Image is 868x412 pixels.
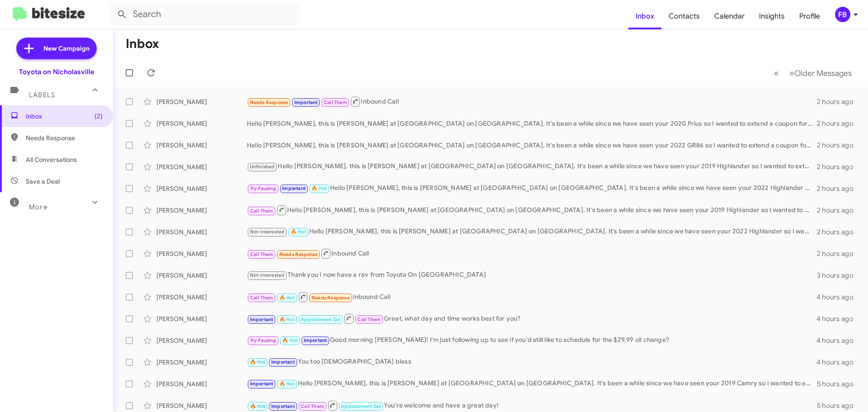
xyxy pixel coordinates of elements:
span: Needs Response [250,99,288,105]
span: Not-Interested [250,272,285,278]
span: » [789,67,794,79]
div: [PERSON_NAME] [156,184,247,193]
div: [PERSON_NAME] [156,249,247,258]
div: Inbound Call [247,96,817,107]
div: [PERSON_NAME] [156,227,247,237]
span: Appointment Set [341,403,381,409]
span: Important [250,381,274,387]
span: 🔥 Hot [279,381,295,387]
a: Contacts [661,3,707,29]
div: Hello [PERSON_NAME], this is [PERSON_NAME] at [GEOGRAPHIC_DATA] on [GEOGRAPHIC_DATA]. It's been a... [247,379,817,389]
div: [PERSON_NAME] [156,206,247,215]
div: 2 hours ago [817,162,861,171]
div: Hello [PERSON_NAME], this is [PERSON_NAME] at [GEOGRAPHIC_DATA] on [GEOGRAPHIC_DATA]. It's been a... [247,119,817,128]
div: Hello [PERSON_NAME], this is [PERSON_NAME] at [GEOGRAPHIC_DATA] on [GEOGRAPHIC_DATA]. It's been a... [247,161,817,172]
span: Appointment Set [301,317,340,322]
span: Save a Deal [26,177,60,186]
span: 🔥 Hot [279,295,295,301]
div: You're welcome and have a great day! [247,400,817,411]
span: « [774,67,779,79]
div: 5 hours ago [817,379,861,388]
div: Toyota on Nicholasville [19,67,94,76]
div: 2 hours ago [817,184,861,193]
span: Call Them [357,317,381,322]
div: [PERSON_NAME] [156,141,247,150]
span: New Campaign [43,44,90,53]
div: 2 hours ago [817,249,861,258]
span: 🔥 Hot [282,337,297,343]
span: 🔥 Hot [311,185,327,191]
div: 3 hours ago [817,271,861,280]
div: 4 hours ago [816,314,861,323]
a: Inbox [628,3,661,29]
div: [PERSON_NAME] [156,162,247,171]
div: 5 hours ago [817,401,861,410]
span: Labels [29,91,55,99]
div: [PERSON_NAME] [156,314,247,323]
span: Important [282,185,306,191]
div: Inbound Call [247,291,816,303]
div: Hello [PERSON_NAME], this is [PERSON_NAME] at [GEOGRAPHIC_DATA] on [GEOGRAPHIC_DATA]. It's been a... [247,183,817,194]
input: Search [109,4,299,25]
div: Great, what day and time works best for you? [247,313,816,324]
span: Important [250,317,274,322]
div: [PERSON_NAME] [156,293,247,302]
div: Hello [PERSON_NAME], this is [PERSON_NAME] at [GEOGRAPHIC_DATA] on [GEOGRAPHIC_DATA]. It's been a... [247,141,817,150]
div: 2 hours ago [817,227,861,237]
div: Hello [PERSON_NAME], this is [PERSON_NAME] at [GEOGRAPHIC_DATA] on [GEOGRAPHIC_DATA]. It's been a... [247,227,817,237]
span: Important [304,337,327,343]
button: FB [827,7,858,22]
a: Insights [752,3,792,29]
span: Inbox [26,112,103,121]
div: [PERSON_NAME] [156,401,247,410]
a: Profile [792,3,827,29]
h1: Inbox [126,37,159,51]
div: Thank you I now have a rav from Toyota On [GEOGRAPHIC_DATA] [247,270,817,280]
a: Calendar [707,3,752,29]
div: [PERSON_NAME] [156,119,247,128]
div: 4 hours ago [816,293,861,302]
button: Previous [769,64,784,82]
span: Call Them [250,251,274,257]
span: Unfinished [250,164,275,170]
span: Needs Response [311,295,350,301]
span: 🔥 Hot [279,317,295,322]
span: Not-Interested [250,229,285,235]
span: Important [294,99,318,105]
span: Important [271,359,295,365]
div: [PERSON_NAME] [156,336,247,345]
span: Call Them [250,295,274,301]
div: 2 hours ago [817,141,861,150]
span: 🔥 Hot [250,403,265,409]
div: FB [835,7,850,22]
span: Call Them [301,403,324,409]
span: 🔥 Hot [250,359,265,365]
button: Next [784,64,857,82]
span: 🔥 Hot [291,229,306,235]
div: 2 hours ago [817,206,861,215]
div: 4 hours ago [816,358,861,367]
span: Older Messages [794,68,852,78]
div: 4 hours ago [816,336,861,345]
span: All Conversations [26,155,77,164]
div: [PERSON_NAME] [156,97,247,106]
a: New Campaign [16,38,97,59]
span: Call Them [250,208,274,214]
div: [PERSON_NAME] [156,271,247,280]
div: Good morning [PERSON_NAME]! I'm just following up to see if you'd still like to schedule for the ... [247,335,816,346]
span: Call Them [324,99,347,105]
div: Hello [PERSON_NAME], this is [PERSON_NAME] at [GEOGRAPHIC_DATA] on [GEOGRAPHIC_DATA]. It's been a... [247,204,817,216]
span: Try Pausing [250,337,276,343]
span: Try Pausing [250,185,276,191]
div: 2 hours ago [817,97,861,106]
div: [PERSON_NAME] [156,358,247,367]
nav: Page navigation example [769,64,857,82]
div: [PERSON_NAME] [156,379,247,388]
span: (2) [94,112,103,121]
span: Important [271,403,295,409]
